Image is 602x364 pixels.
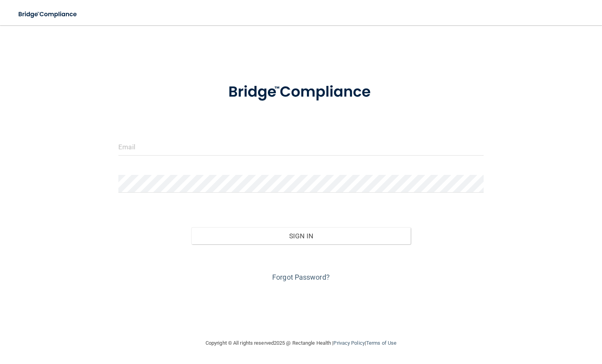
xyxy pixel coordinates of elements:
[272,273,330,281] a: Forgot Password?
[213,72,389,112] img: bridge_compliance_login_screen.278c3ca4.svg
[118,138,483,156] input: Email
[366,340,396,346] a: Terms of Use
[12,6,84,22] img: bridge_compliance_login_screen.278c3ca4.svg
[157,331,445,356] div: Copyright © All rights reserved 2025 @ Rectangle Health | |
[191,227,410,245] button: Sign In
[333,340,365,346] a: Privacy Policy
